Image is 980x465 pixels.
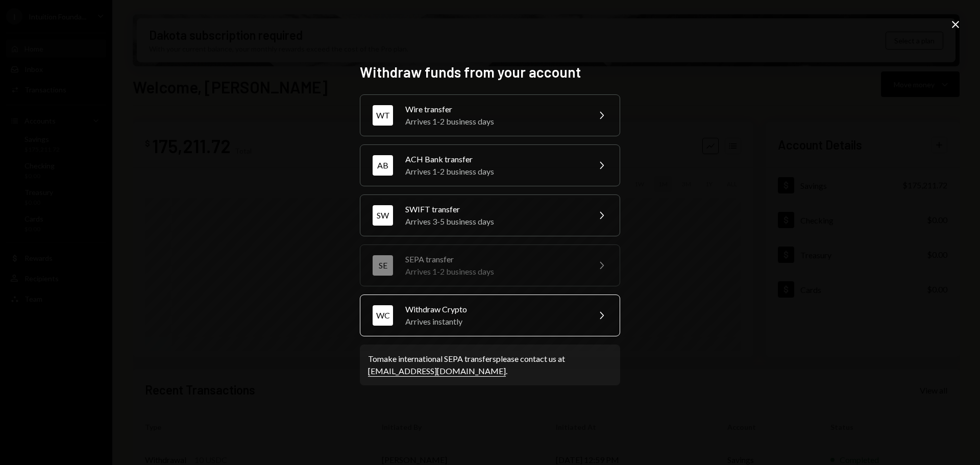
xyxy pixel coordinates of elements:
[405,265,583,278] div: Arrives 1-2 business days
[405,103,583,115] div: Wire transfer
[373,155,393,176] div: AB
[405,115,583,128] div: Arrives 1-2 business days
[405,303,583,315] div: Withdraw Crypto
[405,165,583,178] div: Arrives 1-2 business days
[373,105,393,126] div: WT
[373,305,393,326] div: WC
[405,153,583,165] div: ACH Bank transfer
[360,244,620,286] button: SESEPA transferArrives 1-2 business days
[405,215,583,228] div: Arrives 3-5 business days
[360,94,620,136] button: WTWire transferArrives 1-2 business days
[405,253,583,265] div: SEPA transfer
[405,315,583,328] div: Arrives instantly
[368,366,506,377] a: [EMAIL_ADDRESS][DOMAIN_NAME]
[360,62,620,82] h2: Withdraw funds from your account
[360,194,620,236] button: SWSWIFT transferArrives 3-5 business days
[373,255,393,276] div: SE
[405,203,583,215] div: SWIFT transfer
[360,295,620,336] button: WCWithdraw CryptoArrives instantly
[360,144,620,186] button: ABACH Bank transferArrives 1-2 business days
[373,205,393,226] div: SW
[368,353,612,377] div: To make international SEPA transfers please contact us at .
